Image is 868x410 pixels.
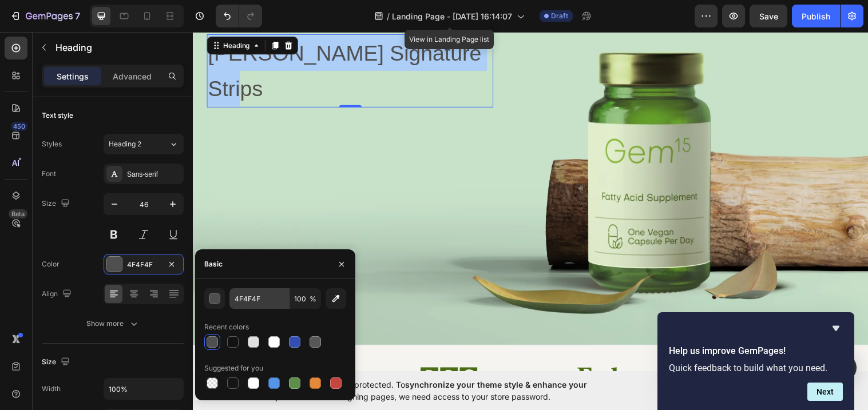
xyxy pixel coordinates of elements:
span: Landing Page - [DATE] 16:14:07 [392,10,512,22]
p: Settings [57,70,89,82]
button: Hide survey [829,321,843,335]
p: Quick feedback to build what you need. [669,363,843,373]
div: Publish [802,10,830,22]
p: 7 [75,9,80,23]
img: gempages_586314707867009731-9d4ab71a-0eeb-47cf-bfbc-7556e9353218.png [60,341,130,359]
img: gempages_586314707867009731-cb8be43c-c72d-4c25-8444-6afa63e0470d.png [562,334,622,367]
div: Size [42,196,72,212]
div: Beta [9,209,27,218]
span: Heading 2 [109,139,141,149]
input: Eg: FFFFFF [229,288,289,309]
h2: Help us improve GemPages! [669,344,843,358]
button: Next question [807,383,843,401]
div: Font [42,169,56,179]
div: Sans-serif [127,169,181,180]
div: Size [42,355,72,370]
div: Text style [42,110,73,121]
iframe: Design area [193,31,868,371]
span: Save [759,11,778,21]
div: Suggested for you [204,363,263,373]
span: synchronize your theme style & enhance your experience [266,380,587,401]
span: / [387,10,390,22]
div: Basic [204,259,223,269]
button: Show more [42,313,184,334]
div: Width [42,384,61,394]
div: Show more [86,318,140,329]
div: Recent colors [204,322,249,332]
div: 450 [11,122,27,131]
div: 4F4F4F [127,260,160,270]
button: 7 [5,5,85,27]
img: gempages_586314707867009731-7680971c-deea-412f-8925-0f2a9f1241af.png [231,337,290,363]
button: Publish [792,5,840,27]
input: Auto [104,379,183,399]
div: Help us improve GemPages! [669,321,843,401]
p: Heading [56,41,179,54]
button: Heading 2 [104,134,184,154]
div: Color [42,259,60,269]
span: Draft [551,11,568,21]
span: Your page is password protected. To when designing pages, we need access to your store password. [266,379,632,403]
div: Align [42,286,74,302]
div: Undo/Redo [216,5,262,27]
button: Save [750,5,787,27]
img: gempages_586314707867009731-f12a086f-ee88-48ad-875c-c30ac37a5c8e.png [387,340,465,361]
span: % [310,294,316,304]
div: Styles [42,139,62,149]
p: Advanced [113,70,152,82]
